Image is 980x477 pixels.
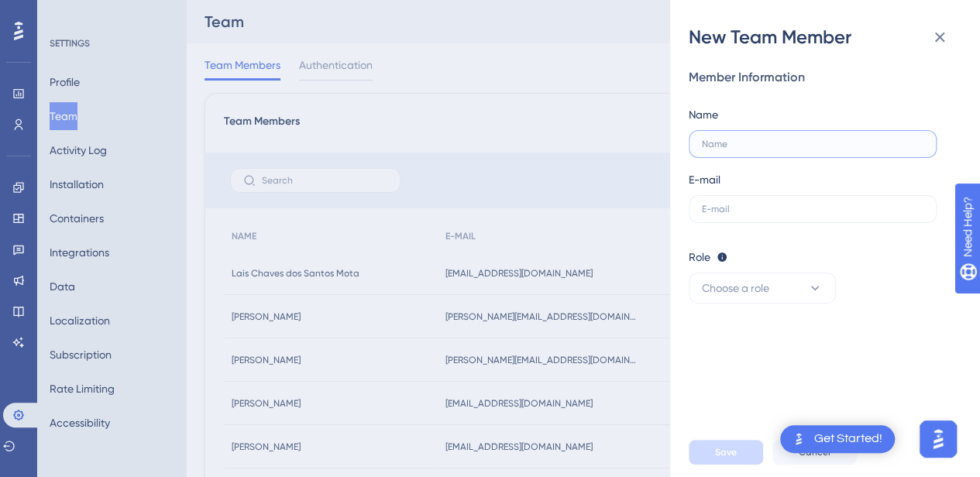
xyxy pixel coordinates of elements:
div: Name [689,105,718,124]
span: Role [689,248,710,266]
div: Open Get Started! checklist [780,425,895,453]
button: Choose a role [689,273,836,304]
span: Need Help? [36,4,97,22]
div: Member Information [689,68,949,87]
button: Cancel [772,440,857,465]
img: launcher-image-alternative-text [789,430,808,448]
div: E-mail [689,170,720,189]
span: Save [715,446,737,458]
input: Name [702,139,923,149]
iframe: UserGuiding AI Assistant Launcher [915,416,961,462]
span: Choose a role [702,279,769,297]
div: New Team Member [689,25,961,50]
input: E-mail [702,204,923,214]
button: Save [689,440,763,465]
div: Get Started! [814,431,882,448]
